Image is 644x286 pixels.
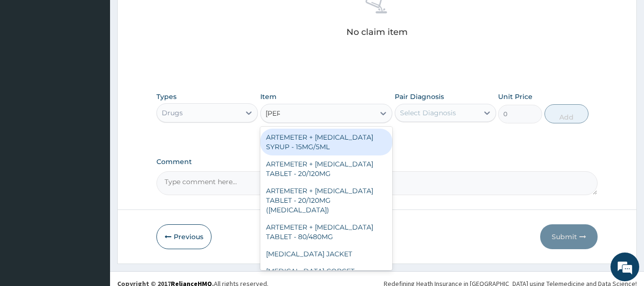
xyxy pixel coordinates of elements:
[157,5,180,28] div: Minimize live chat window
[260,155,392,182] div: ARTEMETER + [MEDICAL_DATA] TABLET - 20/120MG
[56,83,132,180] span: We're online!
[260,263,392,280] div: [MEDICAL_DATA] CORCET
[260,182,392,219] div: ARTEMETER + [MEDICAL_DATA] TABLET - 20/120MG ([MEDICAL_DATA])
[346,27,408,37] p: No claim item
[260,245,392,263] div: [MEDICAL_DATA] JACKET
[400,108,456,118] div: Select Diagnosis
[540,224,598,249] button: Submit
[50,54,161,66] div: Chat with us now
[260,92,277,101] label: Item
[156,93,177,101] label: Types
[260,219,392,245] div: ARTEMETER + [MEDICAL_DATA] TABLET - 80/480MG
[162,108,183,118] div: Drugs
[260,129,392,155] div: ARTEMETER + [MEDICAL_DATA] SYRUP - 15MG/5ML
[18,48,39,72] img: d_794563401_company_1708531726252_794563401
[498,92,533,101] label: Unit Price
[156,158,597,166] label: Comment
[5,187,182,220] textarea: Type your message and hit 'Enter'
[395,92,444,101] label: Pair Diagnosis
[156,224,211,249] button: Previous
[544,104,588,123] button: Add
